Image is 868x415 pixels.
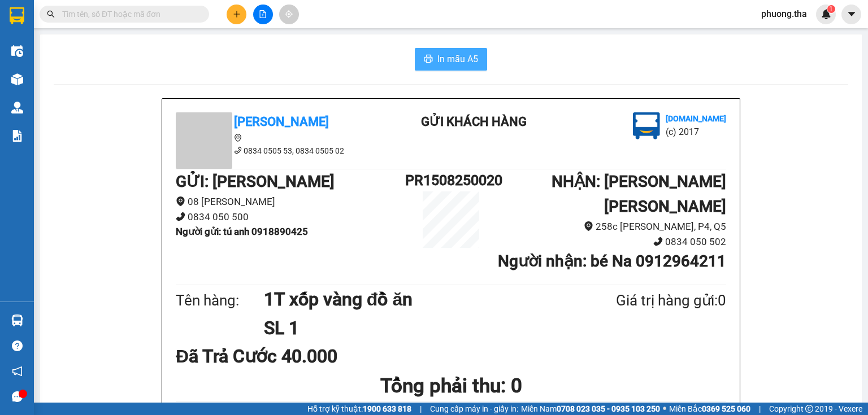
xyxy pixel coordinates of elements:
[702,404,750,413] strong: 0369 525 060
[62,8,196,20] input: Tìm tên, số ĐT hoặc mã đơn
[11,102,23,113] img: warehouse-icon
[279,5,299,24] button: aim
[176,342,357,370] div: Đã Trả Cước 40.000
[805,405,813,413] span: copyright
[633,112,660,139] img: logo.jpg
[666,125,726,139] li: (c) 2017
[264,285,561,313] h1: 1T xốp vàng đồ ăn
[424,54,433,65] span: printer
[234,115,329,129] b: [PERSON_NAME]
[176,226,308,237] b: Người gửi : tú anh 0918890425
[264,314,561,342] h1: SL 1
[176,196,185,206] span: environment
[821,9,831,19] img: icon-new-feature
[847,9,857,19] span: caret-down
[259,10,267,18] span: file-add
[176,194,405,209] li: 08 [PERSON_NAME]
[759,403,761,415] span: |
[752,7,816,21] span: phuong.tha
[285,10,293,18] span: aim
[307,403,411,415] span: Hỗ trợ kỹ thuật:
[233,10,241,18] span: plus
[176,370,726,401] h1: Tổng phải thu: 0
[557,404,660,413] strong: 0708 023 035 - 0935 103 250
[176,289,264,312] div: Tên hàng:
[552,172,726,216] b: NHẬN : [PERSON_NAME] [PERSON_NAME]
[12,340,23,351] span: question-circle
[234,134,242,142] span: environment
[663,407,666,411] span: ⚪️
[497,219,726,234] li: 258c [PERSON_NAME], P4, Q5
[363,404,411,413] strong: 1900 633 818
[253,5,273,24] button: file-add
[176,172,335,191] b: GỬI : [PERSON_NAME]
[421,115,527,129] b: Gửi khách hàng
[521,403,660,415] span: Miền Nam
[12,391,23,402] span: message
[11,45,23,57] img: warehouse-icon
[405,169,497,191] h1: PR1508250020
[666,114,726,123] b: [DOMAIN_NAME]
[827,5,835,13] sup: 1
[234,146,242,154] span: phone
[415,48,487,71] button: printerIn mẫu A5
[12,366,23,377] span: notification
[11,130,23,142] img: solution-icon
[176,212,185,221] span: phone
[437,52,478,66] span: In mẫu A5
[11,314,23,326] img: warehouse-icon
[430,403,518,415] span: Cung cấp máy in - giấy in:
[47,10,55,18] span: search
[829,5,833,13] span: 1
[841,5,861,24] button: caret-down
[498,252,726,270] b: Người nhận : bé Na 0912964211
[176,209,405,225] li: 0834 050 500
[420,403,422,415] span: |
[10,7,24,24] img: logo-vxr
[497,234,726,250] li: 0834 050 502
[561,289,726,312] div: Giá trị hàng gửi: 0
[11,73,23,85] img: warehouse-icon
[584,221,593,231] span: environment
[653,237,663,246] span: phone
[669,403,750,415] span: Miền Bắc
[227,5,246,24] button: plus
[176,145,379,157] li: 0834 0505 53, 0834 0505 02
